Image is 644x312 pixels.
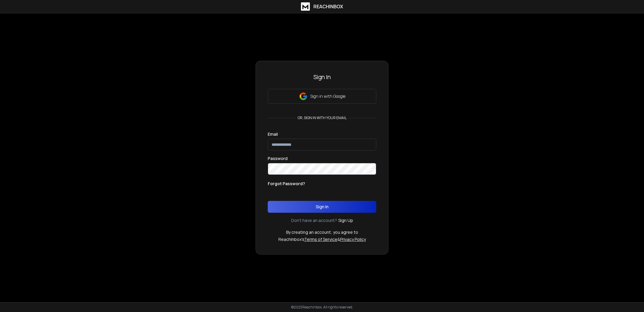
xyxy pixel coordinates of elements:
[291,305,353,310] p: © 2025 Reachinbox. All rights reserved.
[340,236,366,242] a: Privacy Policy
[313,3,343,10] h1: ReachInbox
[304,236,337,242] a: Terms of Service
[291,217,337,223] p: Don't have an account?
[268,181,305,187] p: Forgot Password?
[295,116,349,120] p: or, sign in with your email
[301,2,310,11] img: logo
[268,73,376,81] h3: Sign In
[268,89,376,104] button: Sign in with Google
[278,236,366,242] p: ReachInbox's &
[310,93,345,99] p: Sign in with Google
[268,132,278,136] label: Email
[338,217,353,223] a: Sign Up
[286,229,358,235] p: By creating an account, you agree to
[301,2,343,11] a: ReachInbox
[268,201,376,213] button: Sign In
[268,156,288,161] label: Password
